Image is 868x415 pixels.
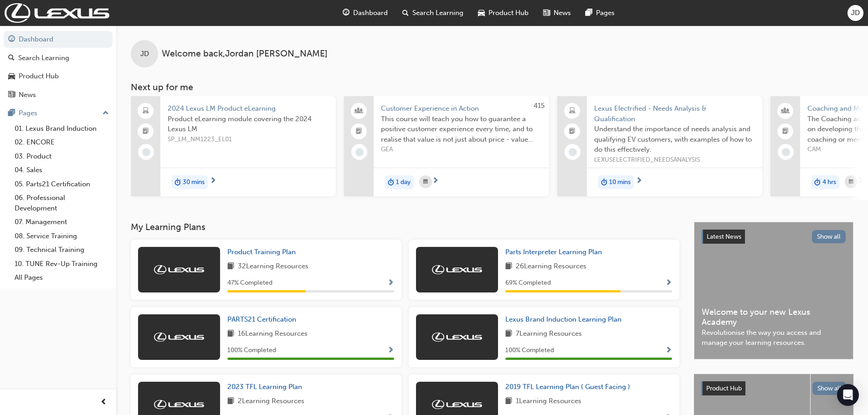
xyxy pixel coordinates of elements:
span: booktick-icon [569,126,575,138]
a: PARTS21 Certification [227,314,300,325]
a: 02. ENCORE [11,135,113,149]
button: DashboardSearch LearningProduct HubNews [4,29,113,105]
img: Trak [432,400,482,409]
span: booktick-icon [356,126,362,138]
span: guage-icon [343,7,349,19]
a: 415Customer Experience in ActionThis course will teach you how to guarantee a positive customer e... [344,96,549,196]
button: JD [847,5,863,21]
span: PARTS21 Certification [227,315,296,323]
span: LEXUSELECTRIFIED_NEEDSANALYSIS [594,155,755,165]
img: Trak [154,265,204,274]
span: GEA [381,144,542,155]
span: 415 [534,102,544,110]
a: 04. Sales [11,163,113,177]
a: 05. Parts21 Certification [11,177,113,191]
span: pages-icon [586,7,592,19]
div: Open Intercom Messenger [837,384,859,406]
span: duration-icon [601,176,607,188]
a: 09. Technical Training [11,243,113,257]
a: 06. Professional Development [11,191,113,215]
a: car-iconProduct Hub [471,4,536,22]
span: Dashboard [353,8,388,18]
span: Welcome to your new Lexus Academy [702,307,846,328]
span: 10 mins [609,177,631,188]
span: Show Progress [387,279,394,287]
span: Product eLearning module covering the 2024 Lexus LM [168,114,329,134]
span: news-icon [543,7,550,19]
span: News [554,8,571,18]
span: next-icon [858,177,864,185]
span: people-icon [782,105,789,117]
a: Search Learning [4,50,113,67]
span: 100 % Completed [227,345,276,356]
a: guage-iconDashboard [335,4,395,22]
span: Understand the importance of needs analysis and qualifying EV customers, with examples of how to ... [594,124,755,155]
span: Product Training Plan [227,248,296,256]
a: Latest NewsShow all [702,230,846,244]
span: 4 hrs [822,177,836,188]
span: Customer Experience in Action [381,103,542,114]
button: Show all [812,382,847,395]
span: 100 % Completed [505,345,554,356]
a: All Pages [11,271,113,285]
a: 10. TUNE Rev-Up Training [11,257,113,271]
span: 2023 TFL Learning Plan [227,383,302,391]
a: 07. Management [11,215,113,229]
a: news-iconNews [536,4,578,22]
button: Show all [812,230,846,243]
span: book-icon [227,396,234,407]
span: 1 day [396,177,411,188]
span: Show Progress [387,347,394,355]
a: 2019 TFL Learning Plan ( Guest Facing ) [505,382,634,392]
img: Trak [154,400,204,409]
span: Product Hub [488,8,529,18]
a: Product Hub [4,68,113,85]
span: laptop-icon [143,105,149,117]
img: Trak [154,333,204,342]
span: 2 Learning Resources [238,396,304,407]
span: next-icon [432,177,439,185]
img: Trak [432,265,482,274]
span: book-icon [505,261,512,272]
button: Pages [4,105,113,122]
span: people-icon [356,105,362,117]
span: booktick-icon [143,126,149,138]
span: 30 mins [183,177,205,188]
span: 1 Learning Resources [516,396,581,407]
a: News [4,87,113,103]
span: duration-icon [388,176,394,188]
span: Show Progress [665,279,672,287]
a: Latest NewsShow allWelcome to your new Lexus AcademyRevolutionise the way you access and manage y... [694,222,853,359]
span: booktick-icon [782,126,789,138]
span: guage-icon [8,36,15,44]
span: laptop-icon [569,105,575,117]
span: book-icon [505,396,512,407]
a: Product Training Plan [227,247,299,257]
button: Show Progress [387,277,394,289]
span: learningRecordVerb_NONE-icon [782,148,790,156]
a: 01. Lexus Brand Induction [11,122,113,136]
div: Product Hub [19,71,59,82]
span: Latest News [707,233,741,241]
span: 16 Learning Resources [238,328,308,340]
span: book-icon [227,328,234,340]
a: Dashboard [4,31,113,48]
span: 7 Learning Resources [516,328,582,340]
span: JD [140,49,149,59]
button: Show Progress [665,277,672,289]
a: search-iconSearch Learning [395,4,471,22]
span: next-icon [210,177,216,185]
span: duration-icon [175,176,181,188]
a: 03. Product [11,149,113,164]
span: pages-icon [8,109,15,118]
a: Lexus Brand Induction Learning Plan [505,314,625,325]
span: Lexus Electrified - Needs Analysis & Qualification [594,103,755,124]
span: learningRecordVerb_NONE-icon [142,148,150,156]
span: learningRecordVerb_NONE-icon [355,148,364,156]
span: calendar-icon [849,176,853,188]
span: calendar-icon [423,176,428,188]
span: Lexus Brand Induction Learning Plan [505,315,621,323]
span: news-icon [8,91,15,99]
div: News [19,90,36,100]
span: 2019 TFL Learning Plan ( Guest Facing ) [505,383,630,391]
